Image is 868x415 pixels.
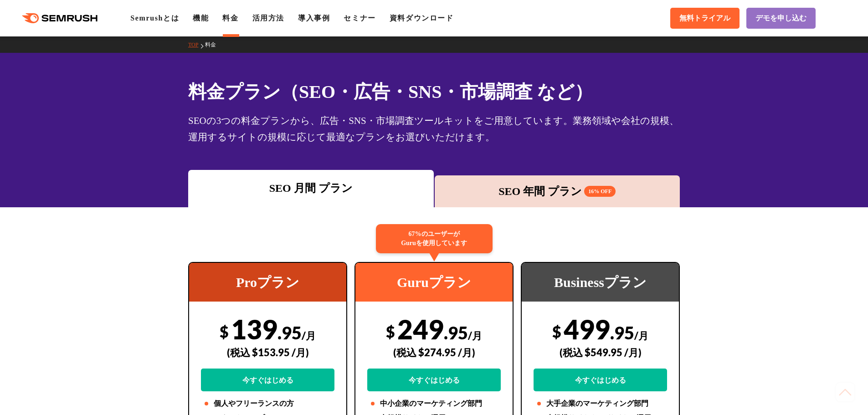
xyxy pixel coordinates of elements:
a: 料金 [222,14,238,22]
li: 大手企業のマーケティング部門 [534,398,667,409]
span: デモを申し込む [755,14,806,23]
a: TOP [188,41,205,48]
span: 無料トライアル [679,14,730,23]
a: Semrushとは [130,14,179,22]
a: デモを申し込む [746,8,816,29]
div: 139 [201,313,334,391]
a: 今すぐはじめる [367,369,501,391]
span: 16% OFF [584,186,616,197]
a: 導入事例 [298,14,330,22]
li: 中小企業のマーケティング部門 [367,398,501,409]
span: /月 [302,329,316,342]
div: (税込 $274.95 /月) [367,336,501,369]
span: $ [220,322,229,341]
div: SEO 月間 プラン [193,180,429,196]
span: /月 [634,329,648,342]
div: SEOの3つの料金プランから、広告・SNS・市場調査ツールキットをご用意しています。業務領域や会社の規模、運用するサイトの規模に応じて最適なプランをお選びいただけます。 [188,113,680,145]
a: 資料ダウンロード [390,14,454,22]
div: (税込 $549.95 /月) [534,336,667,369]
div: (税込 $153.95 /月) [201,336,334,369]
span: /月 [468,329,482,342]
div: Businessプラン [522,263,679,302]
div: Proプラン [189,263,346,302]
span: .95 [610,322,634,343]
a: 活用方法 [252,14,284,22]
a: セミナー [344,14,375,22]
a: 無料トライアル [670,8,740,29]
a: 今すぐはじめる [201,369,334,391]
a: 今すぐはじめる [534,369,667,391]
div: 499 [534,313,667,391]
a: 料金 [205,41,223,48]
li: 個人やフリーランスの方 [201,398,334,409]
div: 249 [367,313,501,391]
span: .95 [277,322,302,343]
div: 67%のユーザーが Guruを使用しています [376,224,493,253]
h1: 料金プラン（SEO・広告・SNS・市場調査 など） [188,78,680,105]
span: $ [386,322,395,341]
div: Guruプラン [355,263,513,302]
div: SEO 年間 プラン [439,183,676,200]
span: .95 [444,322,468,343]
a: 機能 [193,14,209,22]
span: $ [552,322,561,341]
